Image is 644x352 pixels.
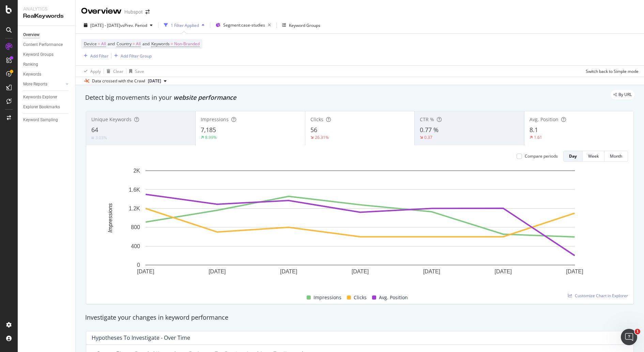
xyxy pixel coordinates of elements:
div: Analytics [23,5,70,12]
text: 400 [131,243,140,249]
a: Keywords [23,71,71,78]
div: Add Filter Group [121,53,152,59]
span: Avg. Position [530,116,558,123]
span: Impressions [201,116,229,123]
text: [DATE] [280,269,297,274]
text: [DATE] [137,269,154,274]
span: Clicks [310,116,323,123]
div: More Reports [23,81,47,88]
iframe: Intercom live chat [621,329,637,345]
text: 0 [137,262,140,268]
button: Add Filter [81,52,108,60]
text: [DATE] [494,269,511,274]
div: Explorer Bookmarks [23,103,60,111]
button: Save [126,66,144,77]
span: Device [84,41,97,47]
div: 0.37 [424,134,432,140]
button: 1 Filter Applied [161,20,207,31]
span: 0.77 % [420,126,439,134]
div: 26.31% [315,134,329,140]
span: Avg. Position [379,293,408,302]
span: All [101,39,106,49]
span: vs Prev. Period [120,22,147,28]
a: Content Performance [23,41,71,48]
div: Keyword Sampling [23,116,58,124]
a: Explorer Bookmarks [23,103,71,111]
button: Month [604,151,628,162]
div: Keyword Groups [289,22,320,28]
div: A chart. [92,167,628,286]
text: Impressions [107,203,113,233]
a: Keywords Explorer [23,94,71,101]
button: Add Filter Group [111,52,152,60]
span: 56 [310,126,317,134]
div: Hypotheses to Investigate - Over Time [92,334,190,341]
button: Segment:case-studies [213,20,274,31]
text: [DATE] [352,269,369,274]
div: Investigate your changes in keyword performance [85,313,634,322]
button: Week [583,151,604,162]
button: [DATE] [145,77,169,85]
span: = [171,41,173,47]
span: Impressions [313,293,341,302]
div: legacy label [611,90,634,99]
div: 8.99% [205,134,217,140]
span: Keywords [151,41,170,47]
span: 7,185 [201,126,216,134]
div: RealKeywords [23,12,70,20]
div: Save [135,68,144,74]
div: 1.61 [534,134,542,140]
button: Keyword Groups [279,20,323,31]
a: Overview [23,31,71,38]
div: Keywords [23,71,41,78]
span: Non-Branded [174,39,200,49]
text: 1.2K [129,206,140,211]
div: Keywords Explorer [23,94,57,101]
span: Unique Keywords [91,116,132,123]
div: Overview [81,5,122,17]
a: Customize Chart in Explorer [568,293,628,299]
button: Switch back to Simple mode [583,66,639,77]
text: 1.6K [129,187,140,192]
div: arrow-right-arrow-left [145,10,150,14]
text: 2K [133,168,140,174]
span: All [136,39,141,49]
div: 3.03% [95,135,107,141]
div: Hubspot [124,9,143,15]
div: Month [610,153,622,159]
div: Data crossed with the Crawl [92,78,145,84]
div: Day [569,153,577,159]
button: Day [563,151,583,162]
div: Clear [113,68,123,74]
span: 64 [91,126,98,134]
span: [DATE] - [DATE] [90,22,120,28]
div: Compare periods [525,153,558,159]
span: Clicks [354,293,367,302]
div: Add Filter [90,53,108,59]
div: 1 Filter Applied [171,22,199,28]
span: and [108,41,115,47]
span: = [98,41,100,47]
div: Ranking [23,61,38,68]
span: By URL [618,93,632,97]
span: CTR % [420,116,434,123]
text: [DATE] [566,269,583,274]
text: [DATE] [209,269,226,274]
span: Country [117,41,132,47]
div: Switch back to Simple mode [586,68,639,74]
button: [DATE] - [DATE]vsPrev. Period [81,20,155,31]
span: 8.1 [530,126,538,134]
button: Clear [104,66,123,77]
span: 2025 Aug. 26th [148,78,161,84]
span: Segment: case-studies [223,22,265,28]
button: Apply [81,66,101,77]
a: Ranking [23,61,71,68]
a: Keyword Sampling [23,116,71,124]
div: Overview [23,31,40,38]
span: Customize Chart in Explorer [575,293,628,299]
div: Keyword Groups [23,51,53,58]
a: Keyword Groups [23,51,71,58]
text: [DATE] [423,269,440,274]
span: 1 [635,329,640,334]
text: 800 [131,224,140,230]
